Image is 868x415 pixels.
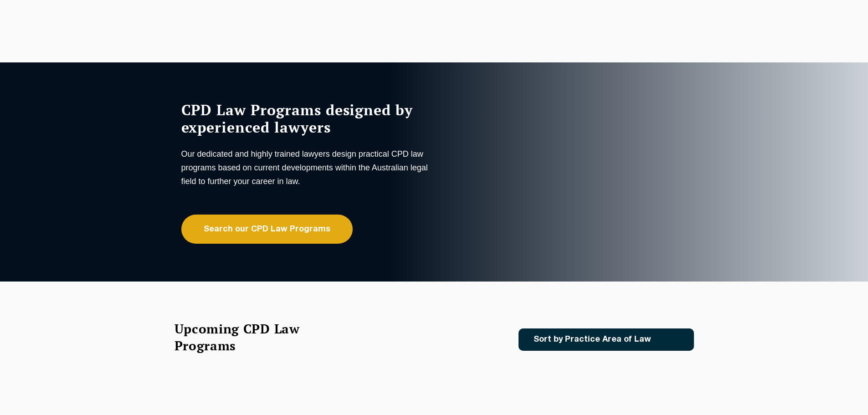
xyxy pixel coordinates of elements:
h1: CPD Law Programs designed by experienced lawyers [181,101,432,136]
h2: Upcoming CPD Law Programs [175,320,323,354]
a: Search our CPD Law Programs [181,215,353,244]
p: Our dedicated and highly trained lawyers design practical CPD law programs based on current devel... [181,147,432,188]
a: Sort by Practice Area of Law [519,328,694,351]
img: Icon [666,336,676,343]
